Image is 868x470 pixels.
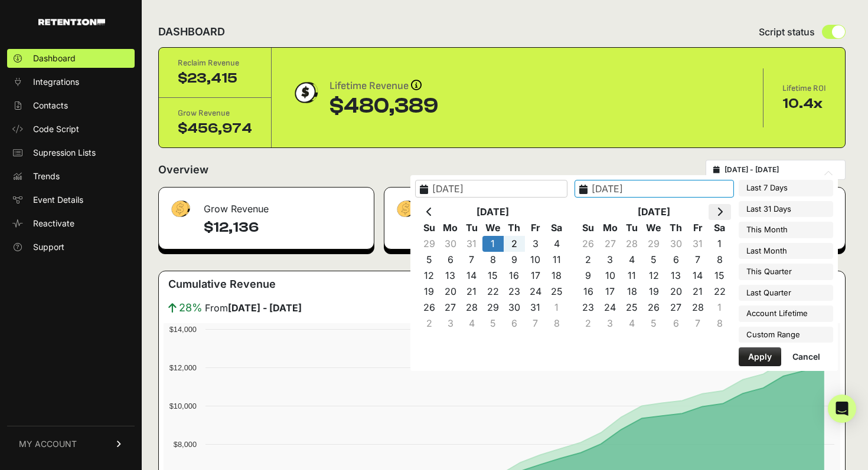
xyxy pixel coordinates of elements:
td: 21 [461,284,482,300]
td: 15 [709,268,730,284]
td: 6 [665,252,687,268]
th: Tu [461,220,482,236]
th: Tu [621,220,643,236]
td: 25 [621,300,643,315]
li: Last 7 Days [739,180,833,196]
span: Reactivate [33,218,74,229]
span: MY ACCOUNT [19,438,77,450]
th: Sa [546,220,567,236]
td: 4 [621,252,643,268]
span: 28% [179,300,203,316]
td: 1 [709,300,730,315]
td: 5 [482,315,504,331]
text: $14,000 [169,325,197,334]
div: $23,415 [178,69,252,88]
td: 23 [577,300,599,315]
td: 31 [525,300,546,315]
td: 29 [643,236,665,252]
th: Su [577,220,599,236]
div: Reclaim Revenue [384,188,610,223]
td: 5 [419,252,440,268]
td: 26 [419,300,440,315]
a: MY ACCOUNT [7,426,135,462]
span: Supression Lists [33,147,96,159]
img: dollar-coin-05c43ed7efb7bc0c12610022525b4bbbb207c7efeef5aecc26f025e68dcafac9.png [291,78,320,107]
td: 14 [461,268,482,284]
td: 13 [440,268,461,284]
td: 7 [687,252,709,268]
td: 28 [687,300,709,315]
td: 23 [504,284,525,300]
td: 30 [440,236,461,252]
td: 9 [577,268,599,284]
td: 31 [687,236,709,252]
span: From [205,301,302,315]
td: 17 [525,268,546,284]
img: Retention.com [38,19,105,25]
td: 6 [504,315,525,331]
td: 2 [419,315,440,331]
td: 21 [687,284,709,300]
td: 2 [577,252,599,268]
td: 10 [599,268,621,284]
td: 6 [440,252,461,268]
td: 4 [621,315,643,331]
td: 11 [621,268,643,284]
td: 3 [599,315,621,331]
img: fa-dollar-13500eef13a19c4ab2b9ed9ad552e47b0d9fc28b02b83b90ba0e00f96d6372e9.png [168,198,192,221]
td: 10 [525,252,546,268]
td: 20 [440,284,461,300]
td: 24 [525,284,546,300]
td: 22 [482,284,504,300]
td: 1 [482,236,504,252]
th: Sa [709,220,730,236]
td: 26 [577,236,599,252]
span: Code Script [33,123,79,135]
td: 16 [504,268,525,284]
text: $12,000 [169,363,197,372]
td: 7 [687,315,709,331]
td: 1 [709,236,730,252]
span: Dashboard [33,52,76,64]
a: Contacts [7,96,135,115]
td: 8 [482,252,504,268]
th: [DATE] [599,204,709,220]
div: Lifetime ROI [782,83,826,94]
td: 8 [546,315,567,331]
a: Integrations [7,73,135,91]
text: $8,000 [174,440,197,449]
td: 2 [504,236,525,252]
h2: Overview [158,162,208,178]
td: 16 [577,284,599,300]
td: 12 [643,268,665,284]
li: Last Month [739,243,833,259]
th: Fr [687,220,709,236]
a: Code Script [7,120,135,139]
td: 25 [546,284,567,300]
div: Open Intercom Messenger [828,395,856,423]
td: 19 [643,284,665,300]
td: 18 [621,284,643,300]
a: Supression Lists [7,143,135,162]
td: 8 [709,252,730,268]
button: Apply [739,347,781,366]
td: 27 [599,236,621,252]
span: Contacts [33,100,68,111]
li: Last 31 Days [739,201,833,218]
th: We [482,220,504,236]
div: Lifetime Revenue [329,78,438,94]
td: 24 [599,300,621,315]
td: 20 [665,284,687,300]
td: 7 [461,252,482,268]
h4: $12,136 [204,218,364,237]
td: 4 [461,315,482,331]
text: $10,000 [169,402,197,410]
th: Th [504,220,525,236]
td: 17 [599,284,621,300]
button: Cancel [783,347,830,366]
td: 19 [419,284,440,300]
span: Script status [759,25,815,39]
td: 26 [643,300,665,315]
li: Account Lifetime [739,305,833,322]
a: Support [7,238,135,257]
